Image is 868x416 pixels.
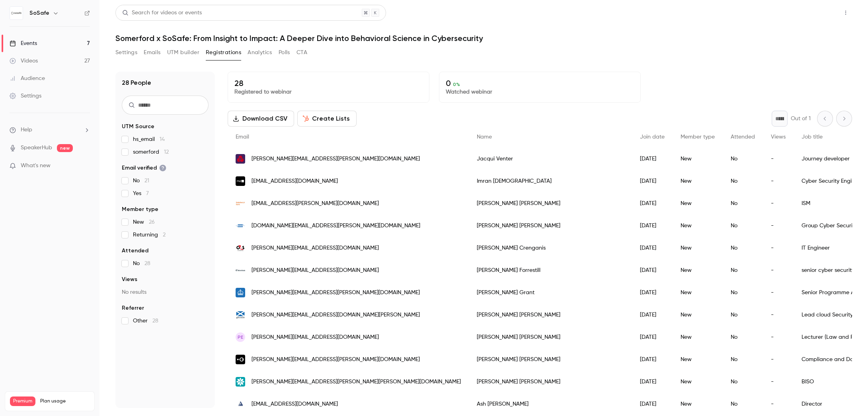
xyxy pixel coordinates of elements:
div: - [763,237,794,259]
span: Help [21,126,32,134]
span: [EMAIL_ADDRESS][PERSON_NAME][DOMAIN_NAME] [252,199,379,208]
div: - [763,371,794,393]
div: [PERSON_NAME] [PERSON_NAME] [469,215,632,237]
button: Emails [144,46,160,59]
div: - [763,393,794,415]
div: Imran [DEMOGRAPHIC_DATA] [469,170,632,192]
div: No [723,326,763,348]
img: sainsburysbank.co.uk [236,199,245,208]
div: No [723,393,763,415]
li: help-dropdown-opener [10,126,90,134]
span: 2 [163,232,166,238]
span: Attended [731,134,755,140]
span: Referrer [122,304,144,312]
span: Email [236,134,249,140]
button: Download CSV [228,111,294,127]
div: - [763,326,794,348]
div: [PERSON_NAME] [PERSON_NAME] [469,371,632,393]
span: [PERSON_NAME][EMAIL_ADDRESS][PERSON_NAME][DOMAIN_NAME] [252,289,420,297]
div: No [723,192,763,215]
div: New [673,237,723,259]
div: - [763,281,794,304]
div: Search for videos or events [122,9,202,17]
button: Analytics [248,46,272,59]
span: [PERSON_NAME][EMAIL_ADDRESS][PERSON_NAME][PERSON_NAME][DOMAIN_NAME] [252,378,461,386]
span: Email verified [122,164,166,172]
div: - [763,259,794,281]
span: Yes [133,189,149,197]
p: 28 [234,78,423,88]
div: [DATE] [632,304,673,326]
div: New [673,148,723,170]
div: [DATE] [632,326,673,348]
div: New [673,393,723,415]
img: peabody.org.uk [236,377,245,387]
span: UTM Source [122,123,154,131]
div: [PERSON_NAME] [PERSON_NAME] [469,348,632,371]
img: gov.scot [236,310,245,320]
a: SpeakerHub [21,144,52,152]
span: New [133,218,155,226]
span: Premium [10,396,35,406]
span: Plan usage [40,398,90,404]
span: 12 [164,149,169,155]
span: [PERSON_NAME][EMAIL_ADDRESS][DOMAIN_NAME] [252,333,379,342]
span: new [57,144,73,152]
div: New [673,259,723,281]
img: atkinsrealis.com [236,270,245,271]
span: [DOMAIN_NAME][EMAIL_ADDRESS][PERSON_NAME][DOMAIN_NAME] [252,222,420,230]
span: Join date [640,134,665,140]
img: natwest.com [236,154,245,164]
div: [DATE] [632,259,673,281]
div: No [723,348,763,371]
div: New [673,326,723,348]
div: Events [10,39,37,47]
div: - [763,192,794,215]
span: 26 [149,219,155,225]
span: Other [133,317,158,325]
button: CTA [296,46,307,59]
span: 28 [152,318,158,324]
div: [DATE] [632,215,673,237]
div: No [723,281,763,304]
div: Settings [10,92,41,100]
div: No [723,215,763,237]
span: Views [771,134,786,140]
span: PE [238,334,243,341]
div: New [673,170,723,192]
div: [DATE] [632,148,673,170]
div: New [673,215,723,237]
span: Attended [122,247,148,255]
img: dsit.gov.uk [236,288,245,297]
div: Audience [10,74,45,82]
span: hs_email [133,135,165,143]
button: Polls [279,46,290,59]
div: [DATE] [632,170,673,192]
button: Share [802,5,833,21]
span: 21 [144,178,149,184]
span: [PERSON_NAME][EMAIL_ADDRESS][DOMAIN_NAME][PERSON_NAME] [252,311,420,319]
img: uk.g4s.com [236,243,245,253]
span: Job title [802,134,823,140]
span: [EMAIL_ADDRESS][DOMAIN_NAME] [252,400,338,408]
div: New [673,304,723,326]
span: 28 [144,261,150,266]
button: Create Lists [297,111,357,127]
div: - [763,215,794,237]
img: pickeringtest.com [236,221,245,230]
button: Settings [115,46,137,59]
div: Ash [PERSON_NAME] [469,393,632,415]
div: - [763,170,794,192]
span: somerford [133,148,169,156]
div: [DATE] [632,237,673,259]
p: Watched webinar [446,88,634,96]
span: Member type [681,134,715,140]
div: - [763,348,794,371]
span: 14 [160,137,165,142]
div: New [673,281,723,304]
p: Out of 1 [791,115,811,123]
span: [PERSON_NAME][EMAIL_ADDRESS][DOMAIN_NAME] [252,244,379,252]
div: [PERSON_NAME] [PERSON_NAME] [469,304,632,326]
div: New [673,371,723,393]
div: - [763,148,794,170]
